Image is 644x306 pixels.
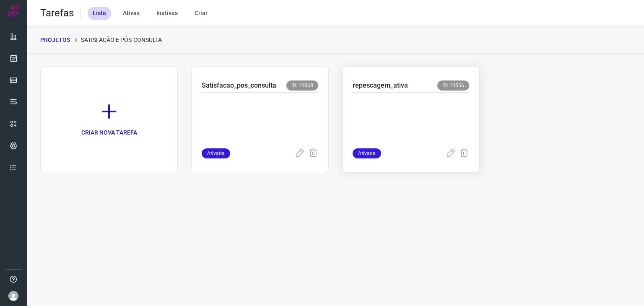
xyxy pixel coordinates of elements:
[40,36,70,44] p: PROJETOS
[118,7,145,20] div: Ativas
[88,7,111,20] div: Lista
[7,5,20,18] img: Logo
[353,148,381,158] span: Ativada
[151,7,183,20] div: Inativas
[286,80,318,91] span: ID: 10868
[40,7,74,19] h2: Tarefas
[202,148,230,158] span: Ativada
[81,36,162,44] p: Satisfação e Pós-Consulta
[202,80,276,91] p: Satisfacao_pos_consulta
[190,7,213,20] div: Criar
[437,80,469,91] span: ID: 10556
[81,128,137,137] p: CRIAR NOVA TAREFA
[40,67,178,172] a: CRIAR NOVA TAREFA
[353,80,408,91] p: repescagem_ativa
[8,291,18,301] img: avatar-user-boy.jpg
